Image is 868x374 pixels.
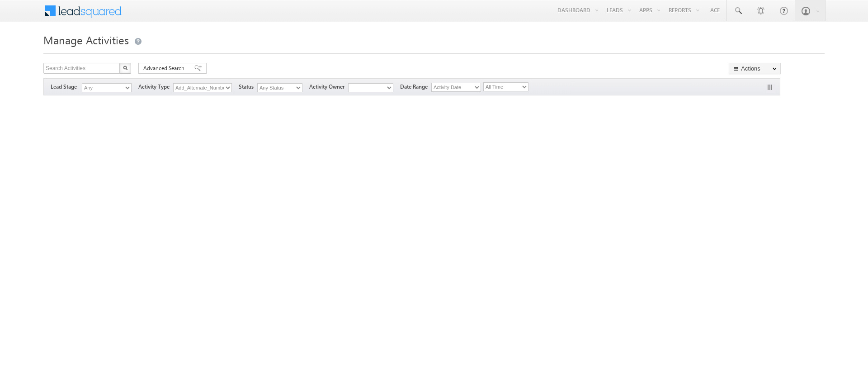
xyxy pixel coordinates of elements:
span: Activity Owner [309,83,348,91]
span: Manage Activities [43,33,129,47]
span: Date Range [400,83,431,91]
button: Actions [729,63,781,74]
span: Advanced Search [143,64,187,72]
span: Activity Type [138,83,173,91]
span: Lead Stage [51,83,80,91]
span: Status [239,83,257,91]
img: Search [123,66,127,70]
